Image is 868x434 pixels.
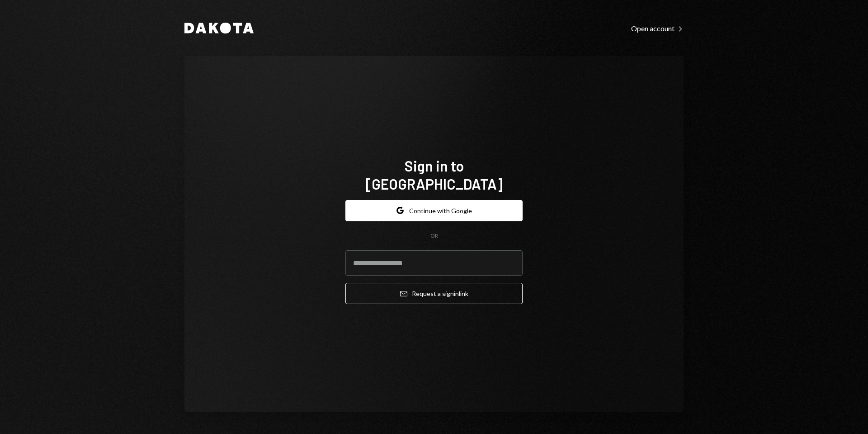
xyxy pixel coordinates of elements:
button: Continue with Google [345,200,523,221]
div: OR [430,232,438,240]
button: Request a signinlink [345,283,523,304]
a: Open account [631,23,684,33]
div: Open account [631,24,684,33]
h1: Sign in to [GEOGRAPHIC_DATA] [345,157,523,193]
